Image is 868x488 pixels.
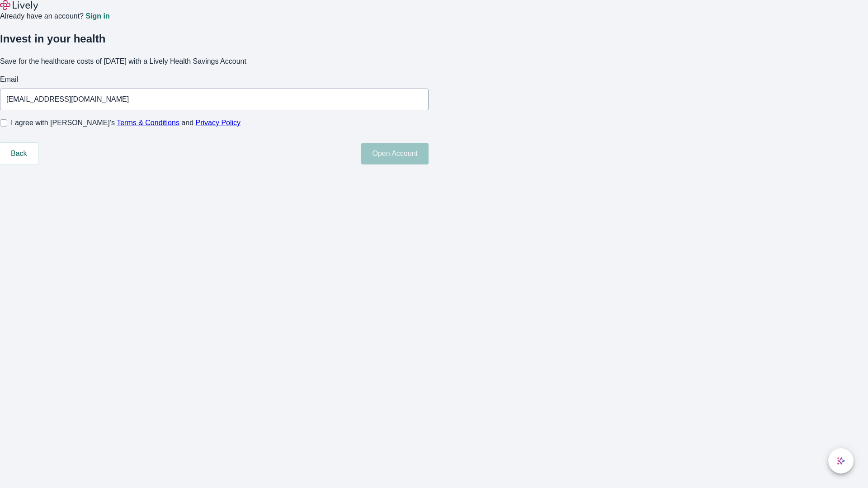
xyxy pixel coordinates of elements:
a: Sign in [85,13,109,20]
svg: Lively AI Assistant [836,456,845,465]
a: Terms & Conditions [117,119,179,127]
a: Privacy Policy [196,119,241,127]
span: I agree with [PERSON_NAME]’s and [11,117,241,128]
button: chat [828,448,854,474]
